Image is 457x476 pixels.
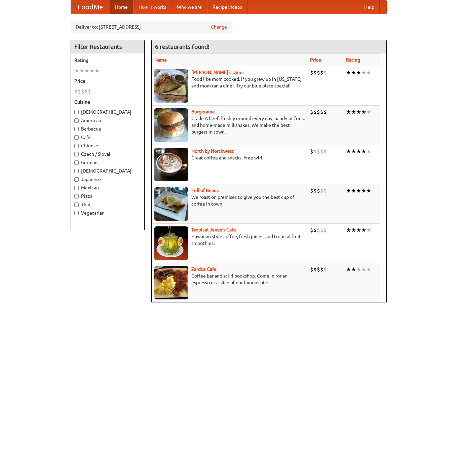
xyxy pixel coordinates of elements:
[351,266,356,273] li: ★
[154,187,188,221] img: beans.jpg
[366,187,371,194] li: ★
[74,160,79,165] input: German
[366,148,371,155] li: ★
[366,69,371,76] li: ★
[74,67,79,74] li: ★
[74,210,141,216] label: Vegetarian
[154,57,167,63] a: Name
[361,148,366,155] li: ★
[320,266,323,273] li: $
[346,187,351,194] li: ★
[310,57,321,63] a: Price
[74,159,141,166] label: German
[361,226,366,234] li: ★
[310,148,313,155] li: $
[78,88,81,95] li: $
[351,108,356,116] li: ★
[74,78,141,84] h5: Price
[346,266,351,273] li: ★
[211,24,227,30] a: Change
[74,151,141,157] label: Czech / Slovak
[154,272,305,286] p: Coffee bar and sci-fi bookshop. Come in for an espresso or a slice of our famous pie.
[310,226,313,234] li: $
[74,211,79,215] input: Vegetarian
[74,176,141,183] label: Japanese
[313,266,317,273] li: $
[346,108,351,116] li: ★
[351,187,356,194] li: ★
[74,177,79,182] input: Japanese
[191,266,217,272] a: Zardoz Cafe
[313,108,317,116] li: $
[74,186,79,190] input: Mexican
[310,187,313,194] li: $
[191,148,234,154] a: North by Northwest
[94,67,100,74] li: ★
[74,99,141,105] h5: Cuisine
[323,108,327,116] li: $
[74,184,141,191] label: Mexican
[320,187,323,194] li: $
[323,226,327,234] li: $
[310,108,313,116] li: $
[317,69,320,76] li: $
[351,226,356,234] li: ★
[346,57,360,63] a: Rating
[346,69,351,76] li: ★
[351,148,356,155] li: ★
[154,226,188,260] img: jeeves.jpg
[74,193,141,199] label: Pizza
[74,152,79,156] input: Czech / Slovak
[79,67,84,74] li: ★
[71,21,232,33] div: Deliver to: [STREET_ADDRESS]
[74,142,141,149] label: Chinese
[317,108,320,116] li: $
[88,88,91,95] li: $
[356,69,361,76] li: ★
[366,108,371,116] li: ★
[310,266,313,273] li: $
[172,0,207,14] a: Who we are
[74,169,79,173] input: [DEMOGRAPHIC_DATA]
[323,266,327,273] li: $
[317,187,320,194] li: $
[84,88,88,95] li: $
[74,117,141,124] label: American
[110,0,133,14] a: Home
[323,187,327,194] li: $
[74,144,79,148] input: Chinese
[191,70,244,75] a: [PERSON_NAME]'s Diner
[320,226,323,234] li: $
[361,187,366,194] li: ★
[74,168,141,174] label: [DEMOGRAPHIC_DATA]
[320,148,323,155] li: $
[154,76,305,89] p: Food like mom cooked, if you grew up in [US_STATE] and mom ran a diner. Try our blue plate special!
[366,226,371,234] li: ★
[154,266,188,299] img: zardoz.jpg
[74,57,141,64] h5: Rating
[356,148,361,155] li: ★
[154,115,305,135] p: Grade A beef, freshly ground every day, hand-cut fries, and home-made milkshakes. We make the bes...
[133,0,172,14] a: How it works
[346,226,351,234] li: ★
[74,127,79,131] input: Barbecue
[317,226,320,234] li: $
[191,188,219,193] a: Full of Beans
[313,69,317,76] li: $
[84,67,89,74] li: ★
[154,108,188,142] img: burgerama.jpg
[356,266,361,273] li: ★
[74,135,79,140] input: Cafe
[74,203,79,207] input: Thai
[74,109,141,115] label: [DEMOGRAPHIC_DATA]
[359,0,380,14] a: Help
[361,266,366,273] li: ★
[154,148,188,181] img: north.jpg
[154,194,305,207] p: We roast on premises to give you the best cup of coffee in town.
[317,266,320,273] li: $
[74,118,79,123] input: American
[191,227,236,232] b: Tropical Jeeve's Cafe
[74,134,141,141] label: Cafe
[155,43,210,50] ng-pluralize: 6 restaurants found!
